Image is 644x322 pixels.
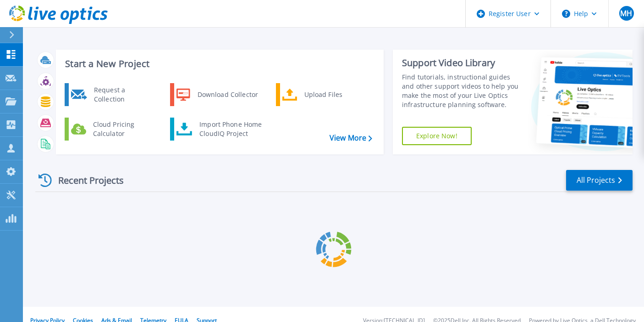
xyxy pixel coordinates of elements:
[330,134,372,142] a: View More
[65,83,159,106] a: Request a Collection
[170,83,264,106] a: Download Collector
[88,120,156,138] div: Cloud Pricing Calculator
[195,120,266,138] div: Import Phone Home CloudIQ Project
[402,127,472,145] a: Explore Now!
[276,83,370,106] a: Upload Files
[566,170,633,191] a: All Projects
[300,85,368,104] div: Upload Files
[193,85,262,104] div: Download Collector
[65,118,159,141] a: Cloud Pricing Calculator
[620,10,632,17] span: MH
[65,59,372,69] h3: Start a New Project
[402,73,522,109] div: Find tutorials, instructional guides and other support videos to help you make the most of your L...
[89,85,156,104] div: Request a Collection
[35,169,136,192] div: Recent Projects
[402,57,522,69] div: Support Video Library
